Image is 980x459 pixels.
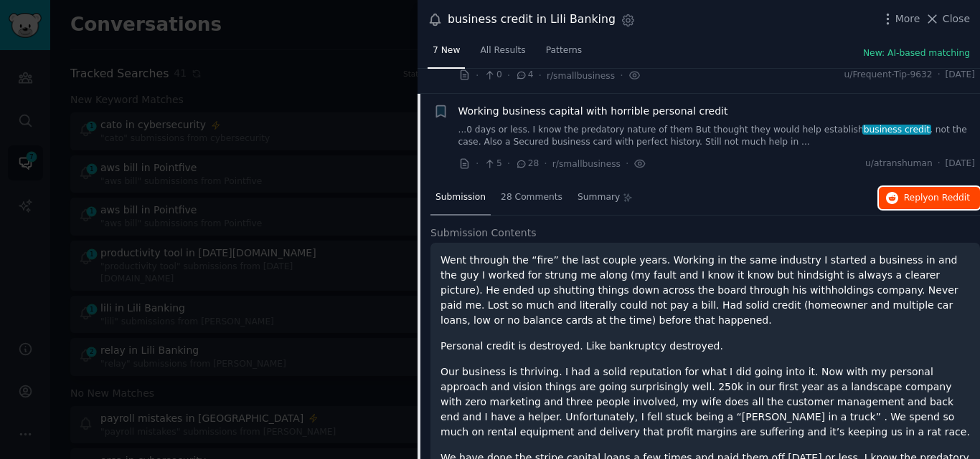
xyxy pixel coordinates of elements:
span: Summary [578,191,620,204]
a: Patterns [541,39,587,69]
a: 7 New [428,39,465,69]
span: u/Frequent-Tip-9632 [844,69,932,82]
button: Replyon Reddit [879,187,980,210]
span: 0 [484,69,501,82]
span: business credit [862,125,931,135]
span: All Results [480,44,525,57]
span: · [507,156,510,171]
a: Working business capital with horrible personal credit [458,104,728,119]
span: More [895,11,920,26]
span: on Reddit [928,193,970,203]
span: r/smallbusiness [547,71,615,81]
span: 7 New [433,44,460,57]
span: · [620,68,623,83]
span: · [938,158,941,170]
span: · [544,156,547,171]
span: · [626,156,628,171]
span: [DATE] [946,69,975,82]
button: Close [925,11,970,26]
span: · [539,68,542,83]
span: Patterns [546,44,582,57]
span: r/smallbusiness [552,159,621,169]
span: · [938,69,941,82]
span: · [476,156,479,171]
span: 4 [515,69,533,82]
span: u/atranshuman [865,158,933,170]
span: [DATE] [946,158,975,170]
span: Close [943,11,970,26]
span: 28 [515,158,539,170]
span: Reply [904,192,970,205]
span: 28 Comments [501,191,562,204]
button: More [880,11,920,26]
a: All Results [475,39,530,69]
span: · [476,68,479,83]
span: 5 [484,158,501,170]
div: business credit in Lili Banking [448,11,616,29]
p: Went through the “fire” the last couple years. Working in the same industry I started a business ... [440,253,970,328]
span: Submission Contents [430,226,537,241]
button: New: AI-based matching [863,47,970,60]
p: Personal credit is destroyed. Like bankruptcy destroyed. [440,339,970,354]
a: ...0 days or less. I know the predatory nature of them But thought they would help establishbusin... [458,124,976,149]
span: · [507,68,510,83]
p: Our business is thriving. I had a solid reputation for what I did going into it. Now with my pers... [440,364,970,440]
span: Submission [435,191,486,204]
